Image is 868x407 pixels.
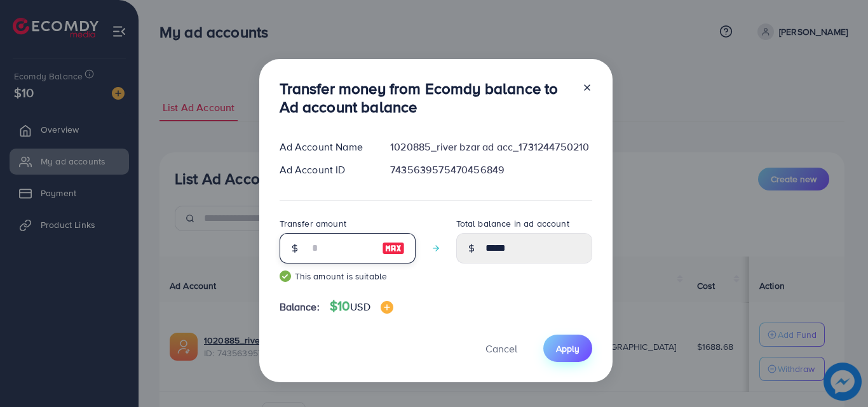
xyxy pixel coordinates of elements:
[485,342,517,356] span: Cancel
[280,300,320,314] span: Balance:
[556,342,580,355] span: Apply
[456,217,569,230] label: Total balance in ad account
[470,335,533,362] button: Cancel
[280,270,291,282] img: guide
[543,335,592,362] button: Apply
[280,217,346,230] label: Transfer amount
[269,163,381,177] div: Ad Account ID
[269,140,381,154] div: Ad Account Name
[381,301,393,314] img: image
[382,241,405,256] img: image
[350,300,370,314] span: USD
[380,140,602,154] div: 1020885_river bzar ad acc_1731244750210
[330,298,393,314] h4: $10
[280,79,572,116] h3: Transfer money from Ecomdy balance to Ad account balance
[380,163,602,177] div: 7435639575470456849
[280,270,416,283] small: This amount is suitable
